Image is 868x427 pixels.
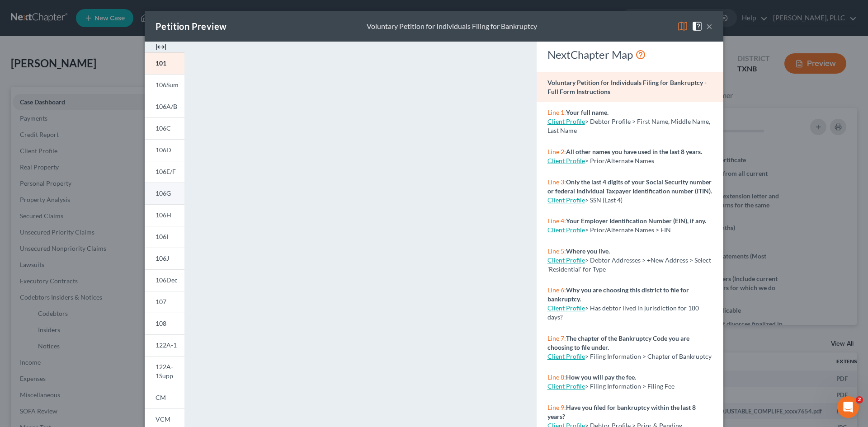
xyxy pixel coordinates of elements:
[547,286,566,294] span: Line 6:
[547,286,689,303] strong: Why you are choosing this district to file for bankruptcy.
[156,254,169,262] span: 106J
[145,52,184,74] a: 101
[547,256,711,273] span: > Debtor Addresses > +New Address > Select 'Residential' for Type
[156,363,173,380] span: 122A-1Supp
[145,96,184,117] a: 106A/B
[692,21,703,32] img: help-close-5ba153eb36485ed6c1ea00a893f15db1cb9b99d6cae46e1a8edb6c62d00a1a76.svg
[837,396,859,418] iframe: Intercom live chat
[547,247,566,255] span: Line 5:
[156,319,166,327] span: 108
[547,404,696,420] strong: Have you filed for bankruptcy within the last 8 years?
[367,21,537,32] div: Voluntary Petition for Individuals Filing for Bankruptcy
[145,139,184,161] a: 106D
[145,183,184,204] a: 106G
[547,373,566,381] span: Line 8:
[547,404,566,411] span: Line 9:
[547,47,712,62] div: NextChapter Map
[566,148,702,155] strong: All other names you have used in the last 8 years.
[156,103,177,110] span: 106A/B
[156,20,226,33] div: Petition Preview
[547,79,707,95] strong: Voluntary Petition for Individuals Filing for Bankruptcy - Full Form Instructions
[547,304,699,321] span: > Has debtor lived in jurisdiction for 180 days?
[156,124,171,132] span: 106C
[145,226,184,248] a: 106I
[547,117,585,125] a: Client Profile
[566,247,610,255] strong: Where you live.
[145,334,184,356] a: 122A-1
[547,334,689,351] strong: The chapter of the Bankruptcy Code you are choosing to file under.
[156,168,176,175] span: 106E/F
[585,157,654,164] span: > Prior/Alternate Names
[156,276,178,284] span: 106Dec
[156,298,166,305] span: 107
[145,313,184,334] a: 108
[566,373,636,381] strong: How you will pay the fee.
[585,226,671,234] span: > Prior/Alternate Names > EIN
[547,304,585,312] a: Client Profile
[547,178,712,195] strong: Only the last 4 digits of your Social Security number or federal Individual Taxpayer Identificati...
[856,396,863,404] span: 2
[145,74,184,96] a: 106Sum
[585,382,675,390] span: > Filing Information > Filing Fee
[156,211,171,219] span: 106H
[156,81,179,89] span: 106Sum
[547,217,566,225] span: Line 4:
[566,217,706,225] strong: Your Employer Identification Number (EIN), if any.
[156,42,166,52] img: expand-e0f6d898513216a626fdd78e52531dac95497ffd26381d4c15ee2fc46db09dca.svg
[156,394,166,401] span: CM
[706,21,712,32] button: ×
[547,352,585,360] a: Client Profile
[156,189,171,197] span: 106G
[547,256,585,264] a: Client Profile
[547,334,566,342] span: Line 7:
[547,108,566,116] span: Line 1:
[156,59,166,67] span: 101
[145,387,184,408] a: CM
[145,269,184,291] a: 106Dec
[145,248,184,269] a: 106J
[145,356,184,387] a: 122A-1Supp
[547,178,566,186] span: Line 3:
[677,21,688,32] img: map-eea8200ae884c6f1103ae1953ef3d486a96c86aabb227e865a55264e3737af1f.svg
[585,196,623,204] span: > SSN (Last 4)
[145,204,184,226] a: 106H
[547,226,585,234] a: Client Profile
[145,161,184,183] a: 106E/F
[156,146,171,154] span: 106D
[547,117,710,134] span: > Debtor Profile > First Name, Middle Name, Last Name
[156,341,177,349] span: 122A-1
[145,291,184,313] a: 107
[547,157,585,164] a: Client Profile
[156,233,168,240] span: 106I
[585,352,712,360] span: > Filing Information > Chapter of Bankruptcy
[547,148,566,155] span: Line 2:
[547,382,585,390] a: Client Profile
[547,196,585,204] a: Client Profile
[145,117,184,139] a: 106C
[156,415,170,423] span: VCM
[566,108,609,116] strong: Your full name.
